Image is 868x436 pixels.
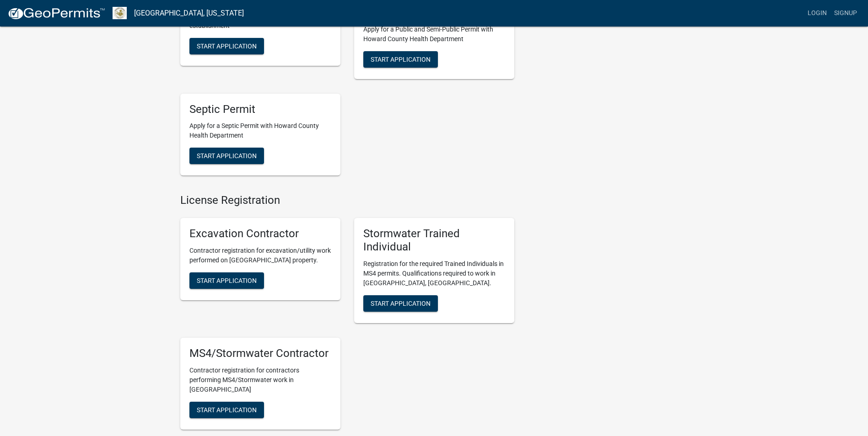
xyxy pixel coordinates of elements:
button: Start Application [363,51,438,68]
h5: Septic Permit [189,103,331,116]
button: Start Application [189,38,264,54]
span: Start Application [371,299,431,307]
button: Start Application [189,148,264,164]
h5: Stormwater Trained Individual [363,227,505,254]
h5: Excavation Contractor [189,227,331,240]
p: Registration for the required Trained Individuals in MS4 permits. Qualifications required to work... [363,259,505,288]
a: Signup [830,5,861,22]
h5: MS4/Stormwater Contractor [189,347,331,360]
p: Contractor registration for excavation/utility work performed on [GEOGRAPHIC_DATA] property. [189,246,331,265]
a: Login [804,5,830,22]
span: Start Application [371,55,431,63]
span: Start Application [197,276,257,284]
button: Start Application [363,295,438,312]
h4: License Registration [180,194,514,207]
p: Apply for a Public and Semi-Public Permit with Howard County Health Department [363,25,505,44]
span: Start Application [197,152,257,160]
p: Apply for a Septic Permit with Howard County Health Department [189,121,331,140]
span: Start Application [197,406,257,413]
span: Start Application [197,42,257,49]
button: Start Application [189,402,264,418]
a: [GEOGRAPHIC_DATA], [US_STATE] [134,5,244,21]
img: Howard County, Indiana [113,7,127,19]
button: Start Application [189,272,264,289]
p: Contractor registration for contractors performing MS4/Stormwater work in [GEOGRAPHIC_DATA] [189,366,331,394]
